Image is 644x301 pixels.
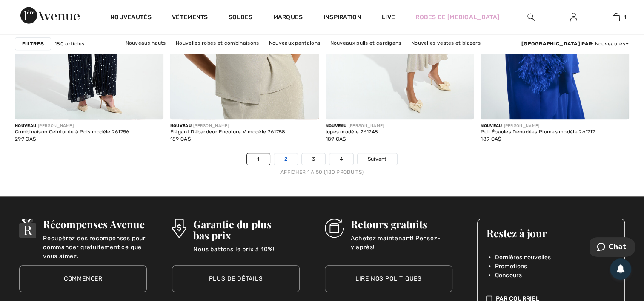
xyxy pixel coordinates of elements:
a: Nouveaux pantalons [265,37,324,48]
div: jupes modèle 261748 [326,129,384,135]
img: Récompenses Avenue [19,219,36,238]
div: [PERSON_NAME] [15,123,129,129]
img: Mes infos [570,12,577,22]
div: Combinaison Ceinturée à Pois modèle 261756 [15,129,129,135]
p: Achetez maintenant! Pensez-y après! [351,234,452,251]
img: recherche [527,12,535,22]
h3: Retours gratuits [351,219,452,230]
img: Garantie du plus bas prix [172,219,186,238]
a: Nouveautés [110,14,152,23]
img: Mon panier [613,12,620,22]
span: 180 articles [54,40,85,48]
span: Nouveau [15,123,36,128]
h3: Récompenses Avenue [43,219,147,230]
img: Retours gratuits [325,219,344,238]
a: 1 [595,12,637,22]
span: Nouveau [481,123,502,128]
span: Inspiration [323,14,361,23]
span: Concours [495,271,521,280]
a: Nouvelles robes et combinaisons [172,37,263,48]
a: Nouveaux vêtements d'extérieur [282,48,373,60]
div: [PERSON_NAME] [481,123,595,129]
a: Soldes [229,14,253,23]
a: Nouvelles jupes [232,48,280,60]
strong: [GEOGRAPHIC_DATA] par [521,41,592,47]
div: [PERSON_NAME] [170,123,286,129]
a: Commencer [19,265,147,292]
div: [PERSON_NAME] [326,123,384,129]
p: Nous battons le prix à 10%! [193,245,300,262]
span: Promotions [495,262,527,271]
p: Récupérez des recompenses pour commander gratuitement ce que vous aimez. [43,234,147,251]
div: Afficher 1 à 50 (180 produits) [15,168,629,176]
a: 1 [247,153,269,165]
span: Nouveau [170,123,192,128]
span: Dernières nouvelles [495,253,551,262]
span: 189 CA$ [481,136,501,142]
nav: Page navigation [15,153,629,176]
span: 299 CA$ [15,136,36,142]
div: Élégant Débardeur Encolure V modèle 261758 [170,129,286,135]
span: 189 CA$ [326,136,346,142]
a: Nouvelles vestes et blazers [407,37,485,48]
span: 1 [624,13,626,21]
a: Lire nos politiques [325,265,452,292]
h3: Restez à jour [486,227,615,239]
a: 2 [274,153,298,165]
div: : Nouveautés [521,40,629,48]
div: Pull Épaules Dénudées Plumes modèle 261717 [481,129,595,135]
a: Marques [273,14,303,23]
a: Plus de détails [172,265,300,292]
a: Live [382,13,395,22]
iframe: Ouvre un widget dans lequel vous pouvez chatter avec l’un de nos agents [590,237,635,258]
a: 3 [302,153,325,165]
img: 1ère Avenue [20,7,80,24]
h3: Garantie du plus bas prix [193,219,300,241]
span: Suivant [368,155,387,163]
span: Nouveau [326,123,347,128]
a: Nouveaux pulls et cardigans [326,37,405,48]
a: Vêtements [172,14,208,23]
a: Robes de [MEDICAL_DATA] [415,13,499,22]
span: 189 CA$ [170,136,191,142]
a: Suivant [358,153,397,165]
a: Se connecter [563,12,584,23]
strong: Filtres [22,40,44,48]
a: 4 [329,153,353,165]
a: Nouveaux hauts [121,37,170,48]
